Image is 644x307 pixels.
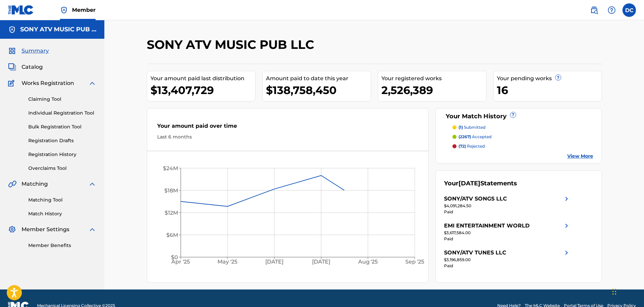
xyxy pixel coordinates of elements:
img: expand [88,79,96,87]
a: Individual Registration Tool [28,110,96,117]
img: Member Settings [8,225,16,234]
div: $3,196,859.00 [444,257,571,263]
tspan: $6M [166,232,178,238]
div: Paid [444,236,571,242]
div: Amount paid to date this year [266,74,371,83]
div: 16 [497,83,602,98]
img: Works Registration [8,79,17,87]
img: help [608,6,616,14]
span: Catalog [22,63,43,71]
h5: SONY ATV MUSIC PUB LLC [20,26,96,33]
div: Your amount paid last distribution [150,74,255,83]
div: SONY/ATV SONGS LLC [444,195,507,203]
div: Help [605,3,618,17]
span: (1) [459,125,463,130]
tspan: $12M [164,210,178,216]
span: ? [510,112,516,118]
a: EMI ENTERTAINMENT WORLDright chevron icon$3,617,584.00Paid [444,222,571,242]
div: Drag [612,281,616,302]
a: (2267) accepted [452,134,593,140]
tspan: [DATE] [265,259,283,265]
img: expand [88,180,96,188]
span: [DATE] [459,180,480,187]
tspan: $0 [171,254,178,260]
span: Summary [22,47,49,55]
img: Summary [8,47,16,55]
div: Paid [444,263,571,269]
a: Match History [28,210,96,217]
a: Overclaims Tool [28,165,96,172]
a: SONY/ATV SONGS LLCright chevron icon$4,091,284.50Paid [444,195,571,215]
a: Registration Drafts [28,137,96,144]
span: ? [555,75,561,80]
div: Paid [444,209,571,215]
div: Your Match History [444,112,593,121]
p: rejected [459,143,485,149]
a: Public Search [587,3,601,17]
tspan: Apr '25 [171,259,190,265]
a: Member Benefits [28,242,96,249]
div: SONY/ATV TUNES LLC [444,249,506,257]
a: SummarySummary [8,47,49,55]
span: Member [72,6,96,14]
h2: SONY ATV MUSIC PUB LLC [147,37,317,52]
div: User Menu [622,3,636,17]
div: Your Statements [444,179,517,188]
img: MLC Logo [8,5,34,15]
div: $4,091,284.50 [444,203,571,209]
a: Bulk Registration Tool [28,123,96,130]
a: (72) rejected [452,143,593,149]
span: (2267) [459,134,471,139]
tspan: [DATE] [312,259,330,265]
tspan: $24M [163,165,178,172]
iframe: Chat Widget [610,275,644,307]
img: Top Rightsholder [60,6,68,14]
span: Works Registration [22,79,74,87]
a: Matching Tool [28,196,96,204]
p: accepted [459,134,492,140]
p: submitted [459,124,485,130]
div: $3,617,584.00 [444,230,571,236]
div: EMI ENTERTAINMENT WORLD [444,222,530,230]
a: (1) submitted [452,124,593,130]
div: Last 6 months [157,133,418,141]
img: Matching [8,180,16,188]
a: View More [567,153,593,160]
span: (72) [459,144,466,149]
div: $13,407,729 [150,83,255,98]
div: $138,758,450 [266,83,371,98]
a: CatalogCatalog [8,63,43,71]
span: Matching [22,180,48,188]
img: Accounts [8,26,16,34]
tspan: May '25 [217,259,237,265]
a: Registration History [28,151,96,158]
img: right chevron icon [563,222,571,230]
a: SONY/ATV TUNES LLCright chevron icon$3,196,859.00Paid [444,249,571,269]
tspan: $18M [164,187,178,194]
div: 2,526,389 [381,83,486,98]
img: Catalog [8,63,16,71]
div: Your registered works [381,74,486,83]
img: search [590,6,598,14]
div: Your amount paid over time [157,122,418,133]
tspan: Sep '25 [405,259,424,265]
img: expand [88,225,96,234]
span: Member Settings [22,225,69,234]
tspan: Aug '25 [358,259,378,265]
img: right chevron icon [563,195,571,203]
img: right chevron icon [563,249,571,257]
div: Your pending works [497,74,602,83]
a: Claiming Tool [28,96,96,103]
